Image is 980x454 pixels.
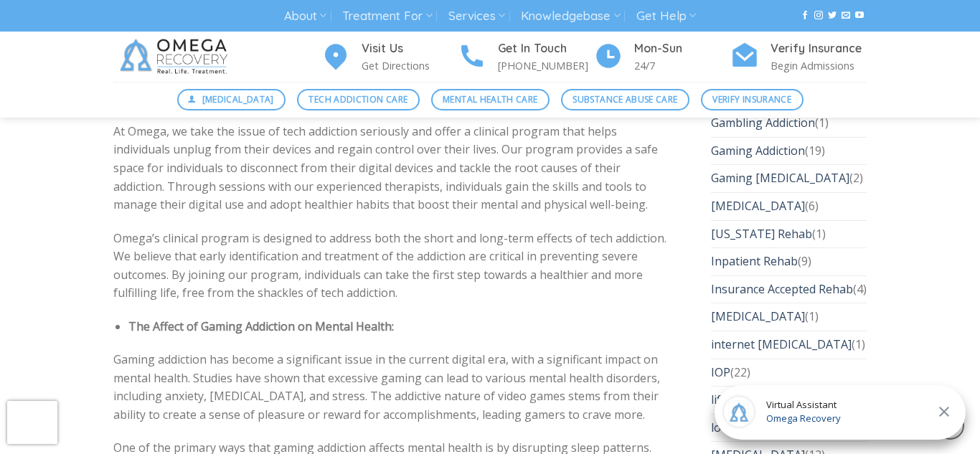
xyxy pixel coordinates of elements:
[711,386,867,414] li: (16)
[771,57,867,74] p: Begin Admissions
[712,93,791,106] span: Verify Insurance
[202,93,274,106] span: [MEDICAL_DATA]
[711,221,812,248] a: [US_STATE] Rehab
[730,39,867,75] a: Verify Insurance Begin Admissions
[521,3,620,29] a: Knowledgebase
[855,11,864,21] a: Follow on YouTube
[113,123,668,214] p: At Omega, we take the issue of tech addiction seriously and offer a clinical program that helps i...
[431,89,550,110] a: Mental Health Care
[448,3,505,29] a: Services
[284,3,326,29] a: About
[342,3,432,29] a: Treatment For
[362,39,458,58] h4: Visit Us
[814,11,823,21] a: Follow on Instagram
[113,230,668,303] p: Omega’s clinical program is designed to address both the short and long-term effects of tech addi...
[7,401,57,444] iframe: reCAPTCHA
[711,164,867,192] li: (2)
[711,303,867,331] li: (1)
[128,318,394,334] strong: The Affect of Gaming Addiction on Mental Health:
[634,39,730,58] h4: Mon-Sun
[711,248,798,275] a: Inpatient Rehab
[711,137,867,165] li: (19)
[711,109,867,137] li: (1)
[711,331,867,359] li: (1)
[113,351,668,424] p: Gaming addiction has become a significant issue in the current digital era, with a significant im...
[711,138,805,165] a: Gaming Addiction
[711,276,853,303] a: Insurance Accepted Rehab
[321,39,458,75] a: Visit Us Get Directions
[458,39,594,75] a: Get In Touch [PHONE_NUMBER]
[561,89,689,110] a: Substance Abuse Care
[636,3,696,29] a: Get Help
[801,11,809,21] a: Follow on Facebook
[711,414,867,442] li: (6)
[498,57,594,74] p: [PHONE_NUMBER]
[711,193,805,220] a: [MEDICAL_DATA]
[771,39,867,58] h4: Verify Insurance
[711,331,852,359] a: internet [MEDICAL_DATA]
[711,247,867,275] li: (9)
[297,89,420,110] a: Tech Addiction Care
[711,192,867,220] li: (6)
[711,359,867,387] li: (22)
[828,11,837,21] a: Follow on Twitter
[498,39,594,58] h4: Get In Touch
[842,11,850,21] a: Send us an email
[711,359,730,387] a: IOP
[177,89,286,110] a: [MEDICAL_DATA]
[308,93,407,106] span: Tech Addiction Care
[711,220,867,248] li: (1)
[701,89,804,110] a: Verify Insurance
[362,57,458,74] p: Get Directions
[711,303,805,331] a: [MEDICAL_DATA]
[113,32,239,82] img: Omega Recovery
[711,110,815,137] a: Gambling Addiction
[634,57,730,74] p: 24/7
[573,93,677,106] span: Substance Abuse Care
[711,415,785,442] a: love addiction
[711,165,849,192] a: Gaming [MEDICAL_DATA]
[711,387,801,414] a: lifestyle changes
[443,93,537,106] span: Mental Health Care
[711,275,867,303] li: (4)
